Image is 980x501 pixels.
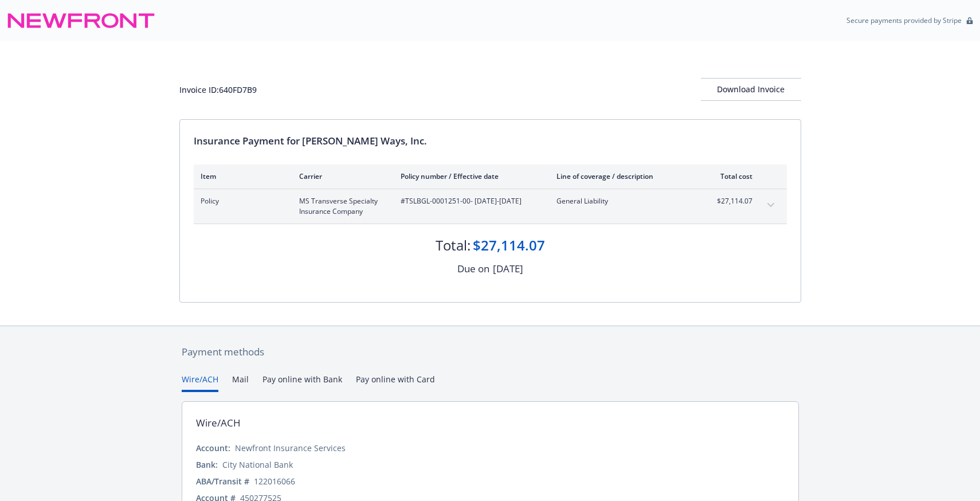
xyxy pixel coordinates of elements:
[196,459,218,471] div: Bank:
[401,196,538,206] span: #TSLBGL-0001251-00 - [DATE]-[DATE]
[556,171,691,181] div: Line of coverage / description
[182,373,218,392] button: Wire/ACH
[299,171,382,181] div: Carrier
[299,196,382,217] span: MS Transverse Specialty Insurance Company
[556,196,691,206] span: General Liability
[762,196,780,214] button: expand content
[401,171,538,181] div: Policy number / Effective date
[457,261,489,276] div: Due on
[196,475,249,487] div: ABA/Transit #
[436,236,471,255] div: Total:
[201,196,281,206] span: Policy
[709,171,752,181] div: Total cost
[222,459,293,471] div: City National Bank
[709,196,752,206] span: $27,114.07
[473,236,545,255] div: $27,114.07
[196,416,241,430] div: Wire/ACH
[846,15,962,25] p: Secure payments provided by Stripe
[182,345,799,359] div: Payment methods
[196,442,230,454] div: Account:
[179,84,257,96] div: Invoice ID: 640FD7B9
[232,373,249,392] button: Mail
[356,373,435,392] button: Pay online with Card
[194,134,787,148] div: Insurance Payment for [PERSON_NAME] Ways, Inc.
[701,78,801,101] button: Download Invoice
[254,475,295,487] div: 122016066
[201,171,281,181] div: Item
[194,189,787,224] div: PolicyMS Transverse Specialty Insurance Company#TSLBGL-0001251-00- [DATE]-[DATE]General Liability...
[493,261,523,276] div: [DATE]
[262,373,342,392] button: Pay online with Bank
[235,442,346,454] div: Newfront Insurance Services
